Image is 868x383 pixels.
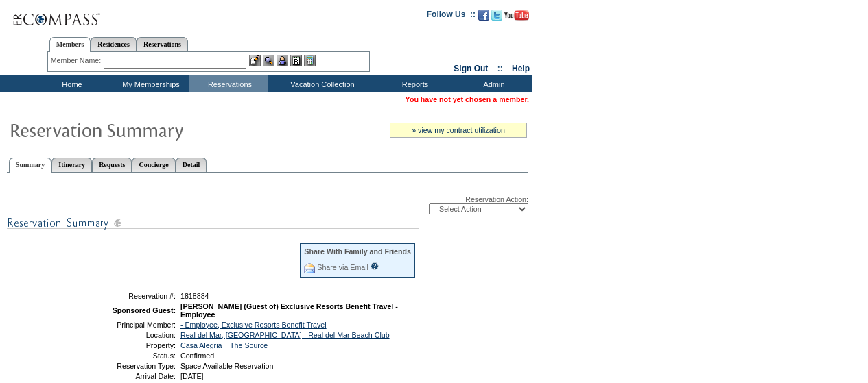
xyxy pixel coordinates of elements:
[453,75,532,92] td: Admin
[49,37,91,52] a: Members
[31,75,110,92] td: Home
[230,341,268,349] a: The Source
[371,262,379,270] input: What is this?
[51,55,104,66] div: Member Name:
[180,341,222,349] a: Casa Alegria
[137,37,188,51] a: Reservations
[249,55,261,66] img: b_edit.gif
[491,14,502,22] a: Follow us on Twitter
[512,64,530,73] a: Help
[497,64,503,73] span: ::
[91,37,137,51] a: Residences
[180,331,390,339] a: Real del Mar, [GEOGRAPHIC_DATA] - Real del Mar Beach Club
[180,372,204,380] span: [DATE]
[78,372,176,380] td: Arrival Date:
[406,95,529,103] span: You have not yet chosen a member.
[180,362,273,370] span: Space Available Reservation
[180,292,209,300] span: 1818884
[7,195,528,214] div: Reservation Action:
[454,64,488,73] a: Sign Out
[478,14,489,22] a: Become our fan on Facebook
[504,14,529,22] a: Subscribe to our YouTube Channel
[189,75,268,92] td: Reservations
[491,10,502,21] img: Follow us on Twitter
[180,321,327,329] a: - Employee, Exclusive Resorts Benefit Travel
[9,116,283,143] img: Reservaton Summary
[504,10,529,21] img: Subscribe to our YouTube Channel
[277,55,288,66] img: Impersonate
[478,10,489,21] img: Become our fan on Facebook
[176,158,207,172] a: Detail
[92,158,132,172] a: Requests
[78,351,176,360] td: Status:
[374,75,453,92] td: Reports
[180,351,214,360] span: Confirmed
[78,362,176,370] td: Reservation Type:
[268,75,374,92] td: Vacation Collection
[304,55,316,66] img: b_calculator.gif
[7,214,419,232] img: subTtlResSummary.gif
[412,126,505,134] a: » view my contract utilization
[110,75,189,92] td: My Memberships
[304,247,411,256] div: Share With Family and Friends
[317,263,368,271] a: Share via Email
[180,302,398,319] span: [PERSON_NAME] (Guest of) Exclusive Resorts Benefit Travel - Employee
[290,55,302,66] img: Reservations
[9,158,51,173] a: Summary
[132,158,175,172] a: Concierge
[427,8,476,25] td: Follow Us ::
[113,306,176,314] strong: Sponsored Guest:
[78,292,176,300] td: Reservation #:
[263,55,274,66] img: View
[78,321,176,329] td: Principal Member:
[78,331,176,339] td: Location:
[51,158,92,172] a: Itinerary
[78,341,176,349] td: Property:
